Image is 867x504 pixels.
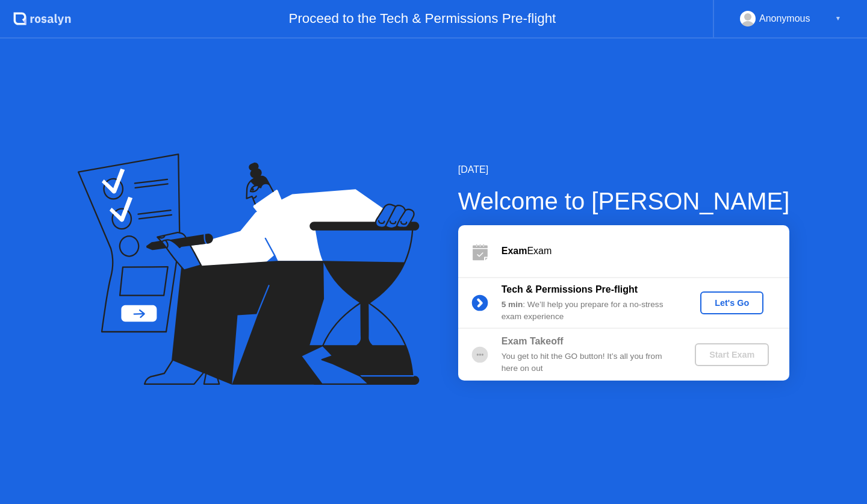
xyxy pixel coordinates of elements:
div: Let's Go [705,298,759,308]
div: Start Exam [700,350,764,359]
div: [DATE] [458,163,790,177]
b: Exam Takeoff [502,336,564,346]
b: Tech & Permissions Pre-flight [502,284,638,294]
b: Exam [502,246,527,256]
button: Let's Go [700,291,763,314]
div: ▼ [835,11,841,26]
div: Exam [502,244,789,258]
div: Anonymous [759,11,810,26]
div: You get to hit the GO button! It’s all you from here on out [502,350,675,375]
div: : We’ll help you prepare for a no-stress exam experience [502,299,675,323]
div: Welcome to [PERSON_NAME] [458,183,790,219]
button: Start Exam [695,343,769,366]
b: 5 min [502,300,523,309]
